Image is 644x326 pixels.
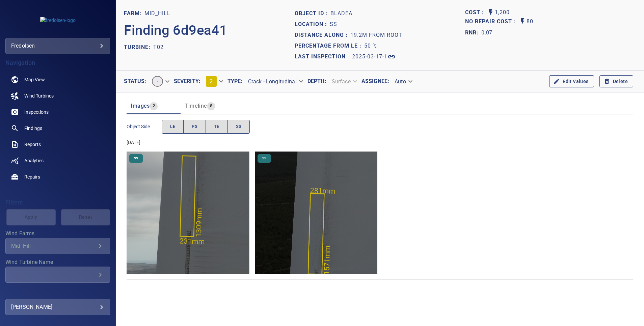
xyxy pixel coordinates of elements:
[227,79,243,84] label: Type :
[24,76,45,83] span: Map View
[295,53,352,61] p: Last Inspection :
[5,238,110,254] div: Wind Farms
[130,156,142,161] span: SS
[599,75,633,88] button: Delete
[11,243,96,249] div: Mid_Hill
[124,79,146,84] label: Status :
[210,78,213,85] span: 2
[361,79,389,84] label: Assignee :
[465,17,518,26] span: Projected additional costs incurred by waiting 1 year to repair. This is a function of possible i...
[295,42,364,50] p: Percentage from LE :
[295,20,330,28] p: Location :
[5,153,110,169] a: analytics noActive
[5,104,110,120] a: inspections noActive
[527,17,533,26] p: 80
[124,20,227,40] p: Finding 6d9ea41
[24,109,49,115] span: Inspections
[295,9,330,18] p: Object ID :
[243,76,307,87] div: Crack - Longitudinal
[127,123,162,130] span: Object Side
[214,123,219,131] span: TE
[192,123,197,131] span: PS
[200,73,227,89] div: 2
[5,72,110,88] a: map noActive
[364,42,377,50] p: 50 %
[5,136,110,153] a: reports noActive
[124,9,144,18] p: FARM:
[185,103,207,109] span: Timeline
[389,76,417,87] div: Auto
[350,31,402,39] p: 19.2m from root
[170,123,175,131] span: LE
[549,75,594,88] button: Edit Values
[5,169,110,185] a: repairs noActive
[206,120,228,134] button: TE
[5,260,110,265] label: Wind Turbine Name
[255,152,377,274] img: Mid_Hill/T02/2025-03-17-1/2025-03-17-1/image161wp169.jpg
[5,38,110,54] div: fredolsen
[495,8,510,17] p: 1,200
[5,288,110,294] label: Finding Category
[465,8,487,17] span: The base labour and equipment costs to repair the finding. Does not include the loss of productio...
[207,102,215,110] span: 8
[144,9,170,18] p: Mid_Hill
[465,27,492,38] span: The ratio of the additional incurred cost of repair in 1 year and the cost of repairing today. Fi...
[330,9,352,18] p: bladeA
[5,199,110,206] h4: Filters
[11,302,104,313] div: [PERSON_NAME]
[24,92,54,99] span: Wind Turbines
[5,88,110,104] a: windturbines noActive
[352,53,387,61] p: 2025-03-17-1
[11,40,104,51] div: fredolsen
[5,120,110,136] a: findings noActive
[124,43,153,51] p: TURBINE:
[5,267,110,283] div: Wind Turbine Name
[162,120,250,134] div: objectSide
[150,102,158,110] span: 2
[162,120,184,134] button: LE
[227,120,250,134] button: SS
[352,53,396,61] a: 2025-03-17-1
[146,73,174,89] div: -
[326,76,361,87] div: Surface
[465,29,481,37] h1: RNR:
[174,79,200,84] label: Severity :
[465,19,518,25] h1: No Repair Cost :
[5,231,110,236] label: Wind Farms
[131,103,150,109] span: Images
[127,139,633,146] div: [DATE]
[295,31,350,39] p: Distance along :
[330,20,337,28] p: SS
[518,17,527,25] svg: Auto No Repair Cost
[40,17,76,24] img: fredolsen-logo
[258,156,270,161] span: SS
[24,157,44,164] span: Analytics
[24,125,42,132] span: Findings
[5,59,110,66] h4: Navigation
[127,152,249,274] img: Mid_Hill/T02/2025-03-17-1/2025-03-17-1/image162wp170.jpg
[183,120,206,134] button: PS
[465,9,487,16] h1: Cost :
[307,79,326,84] label: Depth :
[487,8,495,16] svg: Auto Cost
[24,173,40,180] span: Repairs
[24,141,41,148] span: Reports
[236,123,242,131] span: SS
[153,43,164,51] p: T02
[153,78,162,85] span: -
[481,29,492,37] p: 0.07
